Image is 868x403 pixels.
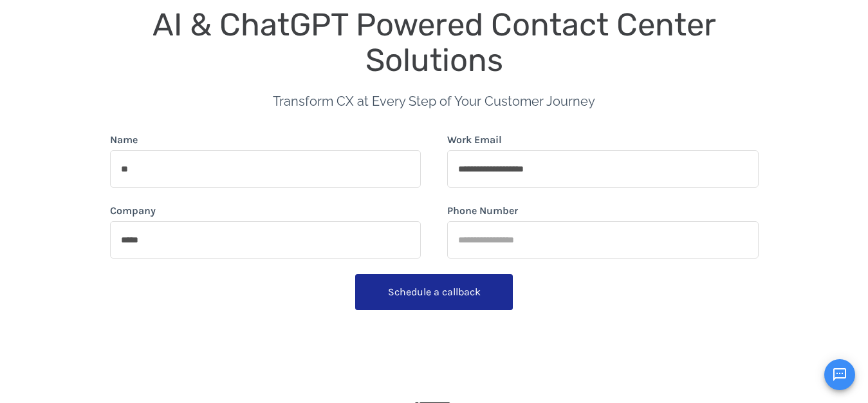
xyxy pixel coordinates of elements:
[355,274,513,310] button: Schedule a callback
[824,359,855,390] button: Open chat
[110,132,759,315] form: form
[110,203,156,219] label: Company
[447,203,518,219] label: Phone Number
[273,93,595,109] span: Transform CX at Every Step of Your Customer Journey
[447,132,502,148] label: Work Email
[110,132,138,148] label: Name
[152,6,724,79] span: AI & ChatGPT Powered Contact Center Solutions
